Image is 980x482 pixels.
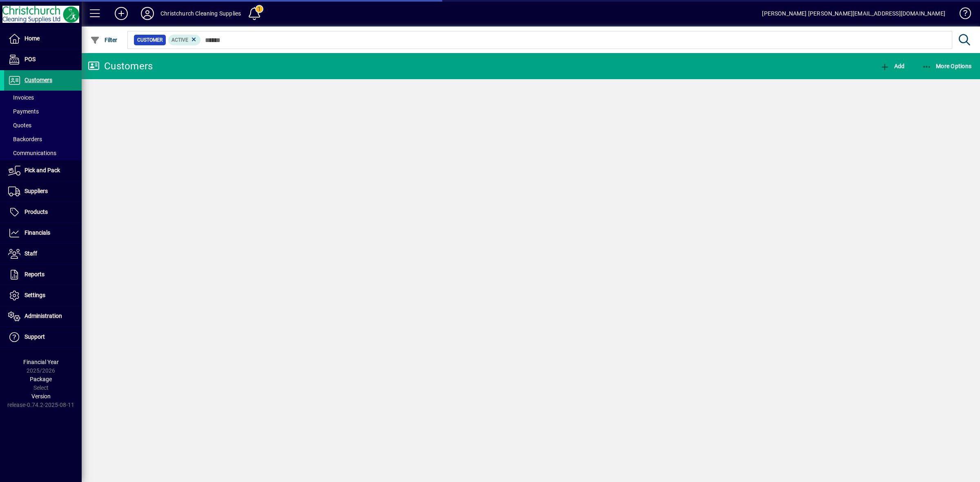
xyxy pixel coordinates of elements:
[24,333,45,340] span: Support
[137,36,163,44] span: Customer
[108,6,134,21] button: Add
[24,167,60,173] span: Pick and Pack
[31,393,51,400] span: Version
[4,223,82,243] a: Financials
[160,7,241,20] div: Christchurch Cleaning Supplies
[4,160,82,181] a: Pick and Pack
[4,29,82,49] a: Home
[762,7,945,20] div: [PERSON_NAME] [PERSON_NAME][EMAIL_ADDRESS][DOMAIN_NAME]
[24,56,36,62] span: POS
[922,63,972,69] span: More Options
[953,2,970,28] a: Knowledge Base
[24,188,48,194] span: Suppliers
[8,136,42,142] span: Backorders
[30,376,52,382] span: Package
[920,59,974,73] button: More Options
[24,292,45,298] span: Settings
[880,63,904,69] span: Add
[4,202,82,222] a: Products
[4,306,82,327] a: Administration
[4,264,82,285] a: Reports
[24,250,37,257] span: Staff
[168,35,201,45] mat-chip: Activation Status: Active
[134,6,160,21] button: Profile
[4,132,82,146] a: Backorders
[23,359,59,365] span: Financial Year
[90,37,118,43] span: Filter
[4,285,82,306] a: Settings
[4,181,82,202] a: Suppliers
[88,33,120,47] button: Filter
[878,59,906,73] button: Add
[24,229,50,236] span: Financials
[88,60,153,73] div: Customers
[171,37,188,43] span: Active
[4,49,82,70] a: POS
[24,35,40,42] span: Home
[4,244,82,264] a: Staff
[24,209,48,215] span: Products
[4,104,82,118] a: Payments
[24,77,52,83] span: Customers
[24,271,45,278] span: Reports
[24,313,62,319] span: Administration
[4,327,82,347] a: Support
[8,150,56,156] span: Communications
[8,94,34,101] span: Invoices
[4,91,82,104] a: Invoices
[8,122,31,129] span: Quotes
[8,108,39,115] span: Payments
[4,146,82,160] a: Communications
[4,118,82,132] a: Quotes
